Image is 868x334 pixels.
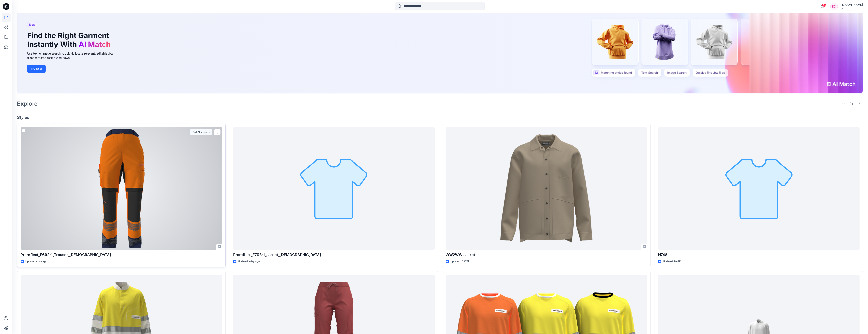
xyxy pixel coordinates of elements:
[233,252,435,258] p: Proreflect_F793-1_Jacket_[DEMOGRAPHIC_DATA]
[27,51,119,60] div: Use text or image search to quickly locate relevant, editable .bw files for faster design workflows.
[27,31,113,49] h1: Find the Right Garment Instantly With
[658,252,860,258] p: H748
[29,22,35,27] span: New
[25,259,47,264] p: Updated a day ago
[21,127,222,250] a: Proreflect_F692-1_Trouser_Ladies
[17,100,38,107] h2: Explore
[21,252,222,258] p: Proreflect_F692-1_Trouser_[DEMOGRAPHIC_DATA]
[830,3,838,10] div: SC
[451,259,469,264] p: Updated [DATE]
[839,2,863,7] div: [PERSON_NAME]
[446,127,647,250] a: WW2WW Jacket
[17,115,863,120] h4: Styles
[446,252,647,258] p: WW2WW Jacket
[822,3,827,7] span: 49
[79,40,111,49] span: AI Match
[663,259,681,264] p: Updated [DATE]
[839,7,863,10] div: Elis
[233,127,435,250] a: Proreflect_F793-1_Jacket_Ladies
[27,65,46,73] button: Try now
[658,127,860,250] a: H748
[238,259,260,264] p: Updated a day ago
